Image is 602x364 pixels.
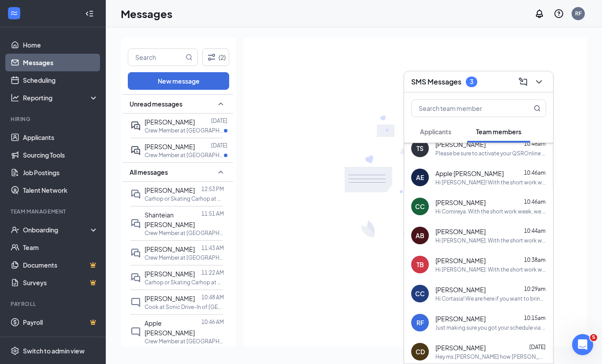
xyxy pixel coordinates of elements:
a: Home [23,36,98,54]
p: 12:53 PM [201,185,224,193]
p: Cook at Sonic Drive-In of [GEOGRAPHIC_DATA], [US_STATE] [145,303,224,311]
svg: MagnifyingGlass [534,105,541,112]
span: [PERSON_NAME] [145,118,195,126]
div: RF [575,10,582,17]
span: [PERSON_NAME] [435,343,486,352]
div: Hi [PERSON_NAME]. With the short work week, we couldn’t get everyone on the schedule this week fo... [435,266,546,273]
div: AE [416,173,424,182]
div: 3 [470,78,473,85]
a: Sourcing Tools [23,146,98,164]
span: [PERSON_NAME] [435,314,486,323]
a: Job Postings [23,164,98,181]
span: [PERSON_NAME] [145,245,195,253]
svg: Settings [11,346,19,355]
svg: ChatInactive [130,297,141,308]
svg: ChatInactive [130,327,141,337]
span: Shanteian [PERSON_NAME] [145,211,195,228]
span: [PERSON_NAME] [145,270,195,278]
p: 11:51 AM [201,210,224,217]
p: [DATE] [211,142,227,149]
p: 10:48 AM [201,294,224,301]
span: Team members [476,128,521,136]
span: 10:15am [524,315,546,321]
h1: Messages [121,6,172,21]
svg: MagnifyingGlass [186,54,193,61]
p: Carhop or Skating Carhop at Sonic Drive-In of [GEOGRAPHIC_DATA], [US_STATE] [145,195,224,202]
span: [PERSON_NAME] [435,285,486,294]
button: ChevronDown [532,75,546,89]
svg: DoubleChat [130,218,141,229]
div: AB [416,231,424,240]
p: Crew Member at [GEOGRAPHIC_DATA]-In of [GEOGRAPHIC_DATA], [US_STATE] [145,151,224,159]
span: 10:46am [524,169,546,176]
span: [PERSON_NAME] [145,294,195,302]
span: Apple [PERSON_NAME] [145,319,195,337]
a: Applicants [23,129,98,146]
div: Reporting [23,93,99,102]
div: Hi [PERSON_NAME]. With the short work week, we couldn’t get everyone on the schedule this week fo... [435,237,546,244]
span: 10:29am [524,286,546,292]
p: Carhop or Skating Carhop at Sonic Drive-In of [GEOGRAPHIC_DATA], [US_STATE] [145,279,224,286]
div: CC [415,289,425,298]
div: Hi [PERSON_NAME]! With the short work week, we couldn’t get everyone on the schedule this week fo... [435,179,546,186]
svg: Notifications [534,8,545,19]
span: 5 [590,334,597,341]
div: CC [415,202,425,211]
p: Crew Member at [GEOGRAPHIC_DATA]-In of [GEOGRAPHIC_DATA], [US_STATE] [145,127,224,134]
div: Just making sure you got your schedule via the QSROnline Scheduling App! See you tonight [PERSON_... [435,324,546,331]
p: 11:22 AM [201,269,224,276]
svg: UserCheck [11,225,19,234]
div: Onboarding [23,225,91,234]
div: TS [416,144,424,153]
svg: DoubleChat [130,189,141,199]
svg: ActiveDoubleChat [130,121,141,131]
a: PayrollCrown [23,313,98,331]
div: Payroll [11,300,97,308]
svg: SmallChevronUp [216,167,226,177]
span: [PERSON_NAME] [435,227,486,236]
span: [DATE] [529,344,546,350]
svg: WorkstreamLogo [10,9,19,18]
div: Team Management [11,208,97,215]
span: [PERSON_NAME] [145,143,195,151]
iframe: Intercom live chat [572,334,593,355]
span: 10:44am [524,228,546,234]
span: All messages [130,168,168,176]
div: CD [416,347,425,356]
a: Scheduling [23,71,98,89]
div: TB [416,260,424,269]
input: Search [128,49,184,66]
p: Crew Member at [GEOGRAPHIC_DATA]-In of [GEOGRAPHIC_DATA], [US_STATE] [145,338,224,345]
button: Filter (2) [202,48,229,66]
svg: Analysis [11,93,19,102]
button: ComposeMessage [516,75,530,89]
div: Switch to admin view [23,346,85,355]
h3: SMS Messages [411,77,461,87]
p: Crew Member at [GEOGRAPHIC_DATA]-In of [GEOGRAPHIC_DATA], [US_STATE] [145,254,224,261]
span: Unread messages [130,99,182,108]
span: [PERSON_NAME] [435,198,486,207]
svg: DoubleChat [130,272,141,283]
a: DocumentsCrown [23,256,98,274]
p: 11:43 AM [201,244,224,252]
svg: Filter [206,52,217,63]
svg: DoubleChat [130,248,141,258]
div: Please be sure to activate your QSROnline Scheduling App and review the broadcast message for Son... [435,150,546,157]
span: Apple [PERSON_NAME] [435,169,504,178]
span: 10:48am [524,140,546,147]
input: Search team member [412,100,516,117]
svg: Collapse [85,9,94,18]
div: Hey ms.[PERSON_NAME] how [PERSON_NAME] doing I'm sorry I'm not gone be able to make it [DATE] I h... [435,353,546,360]
span: 10:38am [524,257,546,263]
div: RF [416,318,424,327]
a: Messages [23,54,98,71]
div: Hi Cornireya. With the short work week, we couldn’t get everyone on the schedule this week for So... [435,208,546,215]
span: Applicants [420,128,451,136]
p: Crew Member at [GEOGRAPHIC_DATA]-In of [GEOGRAPHIC_DATA], [US_STATE] [145,229,224,237]
span: [PERSON_NAME] [435,256,486,265]
span: [PERSON_NAME] [435,140,486,149]
svg: SmallChevronUp [216,99,226,109]
svg: QuestionInfo [554,8,564,19]
p: 10:46 AM [201,318,224,326]
div: Hiring [11,115,97,123]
